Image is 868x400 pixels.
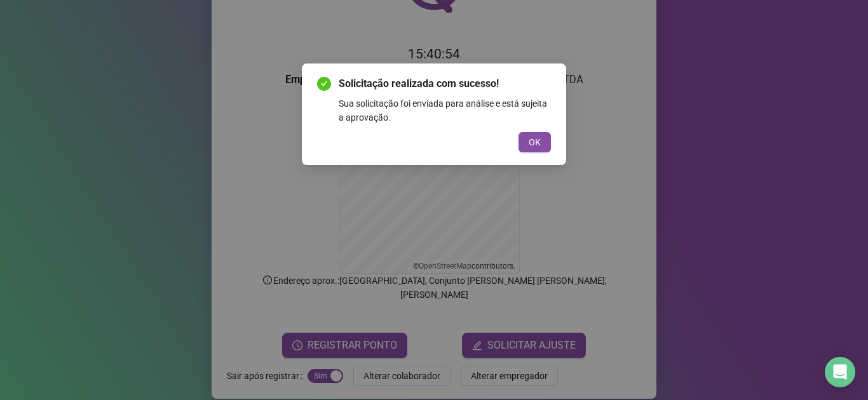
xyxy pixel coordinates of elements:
[519,132,551,152] button: OK
[339,97,551,124] div: Sua solicitação foi enviada para análise e está sujeita a aprovação.
[825,357,855,387] div: Open Intercom Messenger
[317,77,331,91] span: check-circle
[339,76,551,91] span: Solicitação realizada com sucesso!
[529,135,541,149] span: OK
